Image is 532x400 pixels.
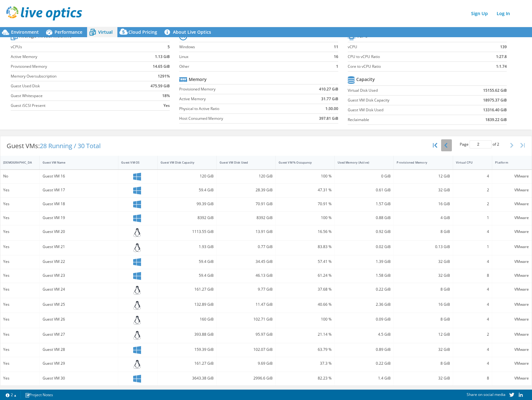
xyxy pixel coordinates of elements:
[179,86,292,92] label: Provisioned Memory
[43,200,115,207] div: Guest VM 18
[279,316,332,323] div: 100 %
[334,54,338,60] b: 16
[11,93,132,99] label: Guest Whitespace
[338,286,391,293] div: 0.22 GiB
[338,160,383,165] div: Used Memory (Active)
[43,187,115,194] div: Guest VM 17
[495,301,529,308] div: VMware
[338,301,391,308] div: 2.36 GiB
[43,316,115,323] div: Guest VM 26
[43,243,115,250] div: Guest VM 21
[220,214,273,221] div: 8392 GiB
[220,200,273,207] div: 70.91 GiB
[161,301,214,308] div: 132.89 GiB
[11,102,132,109] label: Guest iSCSI Present
[43,346,115,353] div: Guest VM 28
[3,228,37,235] div: Yes
[162,27,216,37] a: About Live Optics
[11,63,132,70] label: Provisioned Memory
[161,360,214,367] div: 161.27 GiB
[220,360,273,367] div: 9.69 GiB
[43,214,115,221] div: Guest VM 19
[179,106,292,112] label: Physical to Active Ratio
[11,44,132,50] label: vCPUs
[483,107,507,113] b: 13316.40 GiB
[220,316,273,323] div: 102.71 GiB
[456,316,489,323] div: 4
[397,286,450,293] div: 8 GiB
[11,73,132,79] label: Memory Oversubscription
[397,200,450,207] div: 16 GiB
[179,96,292,102] label: Active Memory
[279,228,332,235] div: 16.56 %
[495,160,521,165] div: Platform
[496,63,507,70] b: 1:1.74
[456,200,489,207] div: 2
[495,346,529,353] div: VMware
[397,160,442,165] div: Provisioned Memory
[456,272,489,279] div: 8
[279,360,332,367] div: 37.3 %
[495,375,529,382] div: VMware
[161,331,214,338] div: 393.88 GiB
[55,29,82,35] span: Performance
[456,173,489,180] div: 4
[319,86,338,92] b: 410.27 GiB
[3,173,37,180] div: No
[397,346,450,353] div: 32 GiB
[456,360,489,367] div: 4
[279,214,332,221] div: 100 %
[338,346,391,353] div: 0.89 GiB
[495,316,529,323] div: VMware
[495,331,529,338] div: VMware
[483,87,507,94] b: 15155.62 GiB
[220,346,273,353] div: 102.07 GiB
[43,286,115,293] div: Guest VM 24
[397,173,450,180] div: 12 GiB
[279,272,332,279] div: 61.24 %
[3,360,37,367] div: Yes
[279,346,332,353] div: 63.79 %
[456,346,489,353] div: 4
[220,301,273,308] div: 11.47 GiB
[43,173,115,180] div: Guest VM 16
[6,6,82,20] img: live_optics_svg.svg
[338,228,391,235] div: 0.92 GiB
[161,228,214,235] div: 1113.55 GiB
[179,44,324,50] label: Windows
[168,44,170,50] b: 5
[456,286,489,293] div: 4
[161,258,214,265] div: 59.4 GiB
[3,272,37,279] div: Yes
[43,301,115,308] div: Guest VM 25
[456,301,489,308] div: 4
[21,391,57,399] a: Project Notes
[495,228,529,235] div: VMware
[161,160,206,165] div: Guest VM Disk Capacity
[161,214,214,221] div: 8392 GiB
[500,44,507,50] b: 139
[485,117,507,123] b: 1839.22 GiB
[338,316,391,323] div: 0.09 GiB
[470,140,492,148] input: jump to page
[279,243,332,250] div: 83.83 %
[11,29,39,35] span: Environment
[161,243,214,250] div: 1.93 GiB
[43,272,115,279] div: Guest VM 23
[1,391,21,399] a: 2
[3,258,37,265] div: Yes
[279,187,332,194] div: 47.31 %
[338,214,391,221] div: 0.88 GiB
[3,346,37,353] div: Yes
[325,106,338,112] b: 1:30.00
[397,187,450,194] div: 32 GiB
[3,301,37,308] div: Yes
[279,173,332,180] div: 100 %
[397,243,450,250] div: 0.13 GiB
[3,200,37,207] div: Yes
[3,214,37,221] div: Yes
[338,173,391,180] div: 0 GiB
[3,316,37,323] div: Yes
[43,331,115,338] div: Guest VM 27
[456,243,489,250] div: 1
